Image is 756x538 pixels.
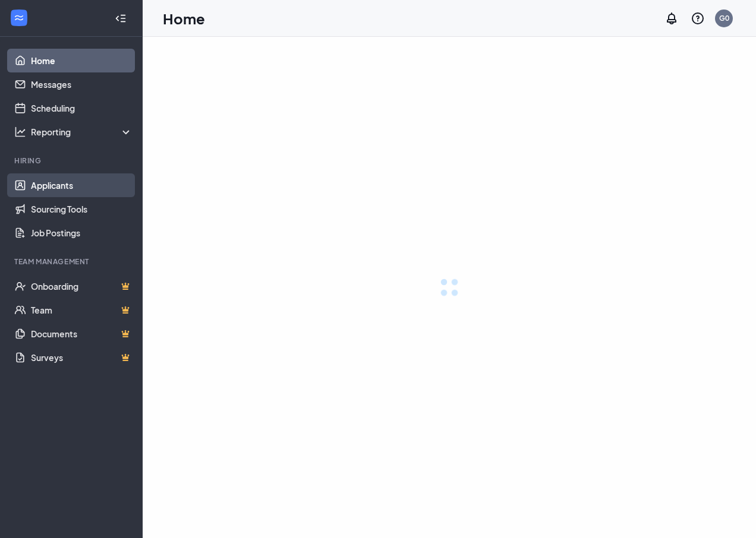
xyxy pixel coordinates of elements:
h1: Home [163,8,205,29]
a: Home [31,49,133,72]
div: Team Management [14,257,130,267]
div: Hiring [14,156,130,166]
svg: Notifications [664,11,679,26]
a: OnboardingCrown [31,274,133,298]
svg: WorkstreamLogo [13,12,25,24]
a: Messages [31,72,133,96]
div: G0 [719,13,729,23]
a: Job Postings [31,221,133,245]
a: Scheduling [31,96,133,120]
a: Sourcing Tools [31,197,133,221]
svg: QuestionInfo [691,11,705,26]
a: TeamCrown [31,298,133,322]
svg: Collapse [115,12,127,24]
div: Reporting [31,126,133,138]
a: SurveysCrown [31,346,133,369]
svg: Analysis [14,126,26,138]
a: DocumentsCrown [31,322,133,346]
a: Applicants [31,173,133,197]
